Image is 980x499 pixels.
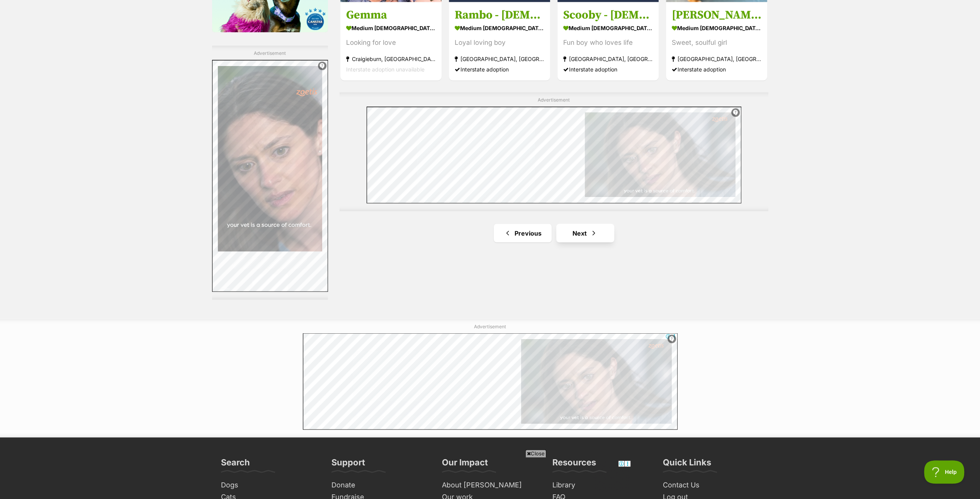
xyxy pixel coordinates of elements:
[350,460,631,495] iframe: Advertisement
[319,62,326,69] img: info.svg
[346,53,436,64] strong: Craigieburn, [GEOGRAPHIC_DATA]
[672,7,761,22] h3: [PERSON_NAME] - [DEMOGRAPHIC_DATA] Staffy X Mastiff
[563,7,653,22] h3: Scooby - [DEMOGRAPHIC_DATA] American Bulldog
[557,2,659,80] a: Scooby - [DEMOGRAPHIC_DATA] American Bulldog medium [DEMOGRAPHIC_DATA] Dog Fun boy who loves life...
[455,64,544,74] div: Interstate adoption
[221,457,250,472] h3: Search
[924,460,965,484] iframe: Help Scout Beacon - Open
[455,7,544,22] h3: Rambo - [DEMOGRAPHIC_DATA] Cattle Dog
[449,2,550,80] a: Rambo - [DEMOGRAPHIC_DATA] Cattle Dog medium [DEMOGRAPHIC_DATA] Dog Loyal loving boy [GEOGRAPHIC_...
[525,450,546,457] span: Close
[563,64,653,74] div: Interstate adoption
[346,37,436,48] div: Looking for love
[563,22,653,33] strong: medium [DEMOGRAPHIC_DATA] Dog
[660,479,763,491] a: Contact Us
[666,2,767,80] a: [PERSON_NAME] - [DEMOGRAPHIC_DATA] Staffy X Mastiff medium [DEMOGRAPHIC_DATA] Dog Sweet, soulful ...
[455,22,544,33] strong: medium [DEMOGRAPHIC_DATA] Dog
[672,22,761,33] strong: medium [DEMOGRAPHIC_DATA] Dog
[346,22,436,33] strong: medium [DEMOGRAPHIC_DATA] Dog
[212,46,328,299] div: Advertisement
[668,335,675,342] img: info.svg
[340,2,442,80] a: Gemma medium [DEMOGRAPHIC_DATA] Dog Looking for love Craigieburn, [GEOGRAPHIC_DATA] Interstate ad...
[340,92,768,211] div: Advertisement
[672,64,761,74] div: Interstate adoption
[556,224,614,242] a: Next page
[346,66,425,72] span: Interstate adoption unavailable
[732,109,739,116] img: info.svg
[218,479,321,491] a: Dogs
[340,224,768,242] nav: Pagination
[563,37,653,48] div: Fun boy who loves life
[672,53,761,64] strong: [GEOGRAPHIC_DATA], [GEOGRAPHIC_DATA]
[331,457,365,472] h3: Support
[346,7,436,22] h3: Gemma
[455,37,544,48] div: Loyal loving boy
[494,224,552,242] a: Previous page
[663,457,711,472] h3: Quick Links
[563,53,653,64] strong: [GEOGRAPHIC_DATA], [GEOGRAPHIC_DATA]
[455,53,544,64] strong: [GEOGRAPHIC_DATA], [GEOGRAPHIC_DATA]
[328,479,431,491] a: Donate
[672,37,761,48] div: Sweet, soulful girl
